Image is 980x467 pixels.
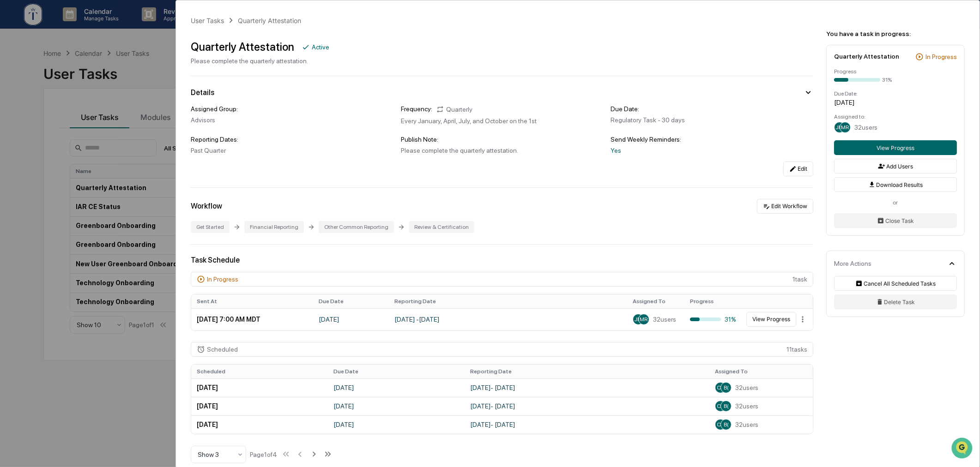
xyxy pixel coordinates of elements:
span: MR [640,316,648,323]
td: [DATE] 7:00 AM MDT [191,308,313,330]
div: Due Date: [611,105,813,113]
button: Add Users [834,159,957,174]
iframe: Open customer support [950,437,975,461]
th: Progress [684,294,742,308]
a: Powered byPylon [65,204,112,211]
td: [DATE] - [DATE] [389,308,627,330]
span: 32 users [653,316,676,323]
th: Due Date [313,294,389,308]
div: 11 task s [191,342,813,357]
div: Yes [611,147,813,154]
td: [DATE] [191,378,328,397]
button: Edit Workflow [757,199,813,214]
div: You have a task in progress: [826,30,965,37]
span: Preclearance [18,164,60,173]
div: Get Started [191,221,230,233]
th: Reporting Date [389,294,627,308]
div: 31% [882,77,892,83]
th: Due Date [328,365,465,378]
th: Assigned To [627,294,684,308]
span: Pylon [92,204,112,211]
div: Quarterly [436,105,472,114]
div: 🗄️ [67,165,74,172]
div: Quarterly Attestation [834,53,899,60]
button: Cancel All Scheduled Tasks [834,276,957,291]
div: 31% [690,316,736,323]
div: Review & Certification [409,221,474,233]
td: [DATE] - [DATE] [465,415,709,434]
button: Delete Task [834,294,957,309]
span: 32 users [854,124,877,131]
td: [DATE] [328,415,465,434]
div: 🔎 [9,182,17,190]
td: [DATE] [313,308,389,330]
button: Start new chat [157,73,168,84]
button: View Progress [746,312,796,327]
div: Progress [834,68,957,75]
span: B( [724,421,729,428]
div: Page 1 of 4 [250,451,277,458]
span: CE [717,384,724,391]
div: Other Common Reporting [319,221,394,233]
div: Financial Reporting [244,221,304,233]
div: Past Quarter [191,147,393,154]
div: Details [191,88,214,97]
span: • [77,126,80,133]
div: Publish Note: [401,136,604,143]
div: Quarterly Attestation [238,17,301,24]
div: Task Schedule [191,256,813,264]
div: In Progress [926,53,957,60]
div: More Actions [834,260,871,267]
span: MR [841,124,849,131]
span: JM [836,124,844,131]
div: Scheduled [207,346,238,353]
img: 1746055101610-c473b297-6a78-478c-a979-82029cc54cd1 [9,71,26,87]
span: [DATE] [82,126,101,133]
div: Reporting Dates: [191,136,393,143]
td: [DATE] [191,415,328,434]
div: Advisors [191,116,393,124]
img: Cameron Burns [9,117,24,132]
div: 1 task [191,272,813,287]
span: Attestations [76,164,115,173]
div: Active [312,43,329,51]
div: Please complete the quarterly attestation. [401,147,604,154]
span: B( [724,403,729,409]
div: Regulatory Task - 30 days [611,116,813,124]
div: Due Date: [834,90,957,97]
div: In Progress [207,275,238,283]
a: 🖐️Preclearance [6,160,63,177]
button: Close Task [834,213,957,228]
div: Quarterly Attestation [191,40,294,54]
div: Start new chat [31,71,151,80]
button: Download Results [834,177,957,192]
span: JM [635,316,642,323]
div: We're available if you need us! [31,80,117,87]
th: Sent At [191,294,313,308]
td: [DATE] - [DATE] [465,397,709,415]
button: See all [143,101,168,112]
td: [DATE] [191,397,328,415]
button: Edit [783,162,813,176]
a: 🔎Data Lookup [6,178,62,194]
span: [PERSON_NAME] [29,126,75,133]
td: [DATE] - [DATE] [465,378,709,397]
a: 🗄️Attestations [63,160,118,177]
div: or [834,199,957,206]
div: 🖐️ [9,165,17,172]
div: Frequency: [401,105,432,114]
div: Send Weekly Reminders: [611,136,813,143]
img: 1746055101610-c473b297-6a78-478c-a979-82029cc54cd1 [18,126,26,133]
th: Scheduled [191,365,328,378]
div: [DATE] [834,99,957,106]
p: How can we help? [9,19,168,34]
div: User Tasks [191,17,224,24]
div: Every January, April, July, and October on the 1st [401,117,604,125]
span: CE [717,403,724,409]
span: B( [724,384,729,391]
th: Assigned To [709,365,813,378]
button: View Progress [834,140,957,155]
td: [DATE] [328,378,465,397]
